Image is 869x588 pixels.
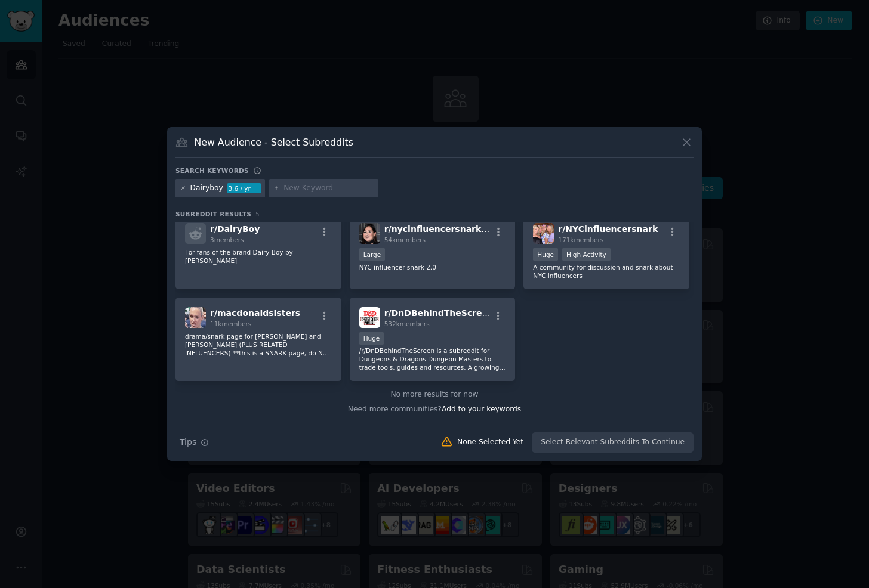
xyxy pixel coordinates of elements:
[359,346,506,372] p: /r/DnDBehindTheScreen is a subreddit for Dungeons & Dragons Dungeon Masters to trade tools, guide...
[210,320,251,327] span: 11k members
[210,224,260,234] span: r/ DairyBoy
[227,183,261,194] div: 3.6 / yr
[384,236,426,243] span: 54k members
[562,248,611,261] div: High Activity
[457,437,523,448] div: None Selected Yet
[210,308,300,318] span: r/ macdonaldsisters
[533,263,680,280] p: A community for discussion and snark about NYC Influencers
[175,389,694,400] div: No more results for now
[185,332,332,357] p: drama/snark page for [PERSON_NAME] and [PERSON_NAME] (PLUS RELATED INFLUENCERS) **this is a SNARK...
[359,307,380,328] img: DnDBehindTheScreen
[175,400,694,415] div: Need more communities?
[359,332,384,345] div: Huge
[558,224,658,234] span: r/ NYCinfluencersnark
[359,263,506,271] p: NYC influencer snark 2.0
[442,405,521,413] span: Add to your keywords
[185,307,206,328] img: macdonaldsisters
[558,236,603,243] span: 171k members
[359,223,380,244] img: nycinfluencersnarking
[384,224,496,234] span: r/ nycinfluencersnarking
[210,236,244,243] span: 3 members
[384,308,494,318] span: r/ DnDBehindTheScreen
[175,166,249,175] h3: Search keywords
[180,436,196,448] span: Tips
[185,248,332,265] p: For fans of the brand Dairy Boy by [PERSON_NAME]
[175,210,251,218] span: Subreddit Results
[283,183,374,194] input: New Keyword
[190,183,223,194] div: Dairyboy
[533,223,554,244] img: NYCinfluencersnark
[175,432,213,453] button: Tips
[195,136,353,148] h3: New Audience - Select Subreddits
[359,248,386,261] div: Large
[533,248,558,261] div: Huge
[255,211,260,218] span: 5
[384,320,430,327] span: 532k members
